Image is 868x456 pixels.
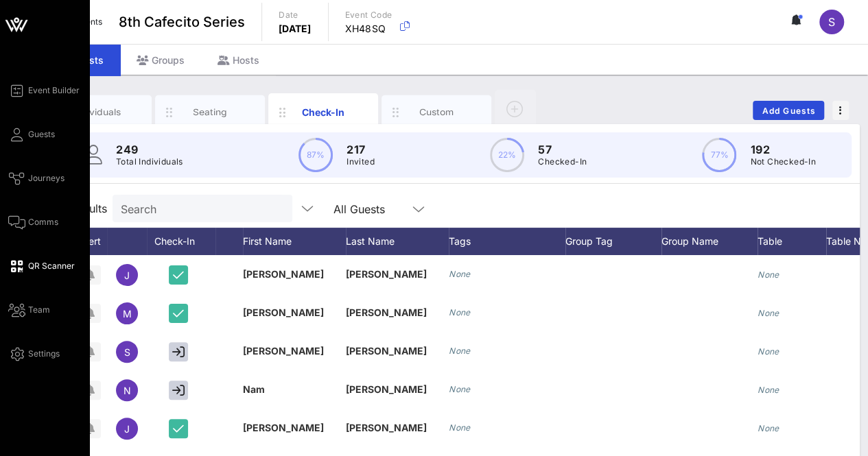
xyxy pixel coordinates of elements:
p: Invited [347,155,375,169]
i: None [449,346,471,356]
a: Event Builder [8,82,80,99]
p: 217 [347,141,375,158]
i: None [449,384,471,394]
div: Tags [449,228,565,255]
div: Alert [73,228,107,255]
p: [DATE] [279,22,312,36]
span: [PERSON_NAME] [346,307,427,318]
span: [PERSON_NAME] [243,268,324,280]
span: Nam [243,383,265,395]
a: Comms [8,214,58,230]
a: Journeys [8,170,64,187]
a: Guests [8,126,55,143]
span: [PERSON_NAME] [346,345,427,357]
i: None [758,423,779,433]
div: Last Name [346,228,449,255]
span: QR Scanner [28,260,75,272]
span: [PERSON_NAME] [243,422,324,433]
p: 57 [538,141,587,158]
span: J [124,269,130,281]
span: Guests [28,128,55,141]
div: Check-In [293,105,354,119]
span: J [124,423,130,435]
div: Seating [180,106,241,119]
div: Hosts [201,45,276,75]
span: Event Builder [28,84,80,97]
span: Settings [28,348,60,360]
div: Table [758,228,826,255]
p: Total Individuals [116,155,183,169]
i: None [758,385,779,395]
i: None [449,422,471,433]
a: QR Scanner [8,258,75,274]
div: First Name [243,228,346,255]
button: Add Guests [753,101,824,120]
p: Event Code [345,8,392,22]
span: Team [28,304,50,316]
p: 249 [116,141,183,158]
span: [PERSON_NAME] [346,383,427,395]
i: None [449,269,471,279]
i: None [758,269,779,280]
a: Team [8,302,50,318]
span: 8th Cafecito Series [119,12,245,32]
p: 192 [750,141,816,158]
i: None [758,346,779,357]
div: Group Tag [565,228,661,255]
i: None [449,307,471,317]
a: Settings [8,346,60,362]
span: M [123,308,132,320]
span: Add Guests [762,106,816,116]
span: [PERSON_NAME] [346,422,427,433]
div: S [819,10,844,34]
div: Check-In [147,228,215,255]
div: All Guests [325,195,435,222]
span: [PERSON_NAME] [346,268,427,280]
span: [PERSON_NAME] [243,345,324,357]
p: Not Checked-In [750,155,816,169]
span: S [124,346,130,358]
span: N [124,385,131,396]
span: [PERSON_NAME] [243,307,324,318]
div: Groups [120,45,201,75]
p: Checked-In [538,155,587,169]
div: All Guests [333,203,385,215]
i: None [758,308,779,318]
p: XH48SQ [345,22,392,36]
div: Individuals [67,106,128,119]
span: Journeys [28,172,64,184]
div: Custom [406,106,467,119]
div: Group Name [661,228,758,255]
span: Comms [28,216,58,228]
span: S [828,15,835,29]
p: Date [279,8,312,22]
